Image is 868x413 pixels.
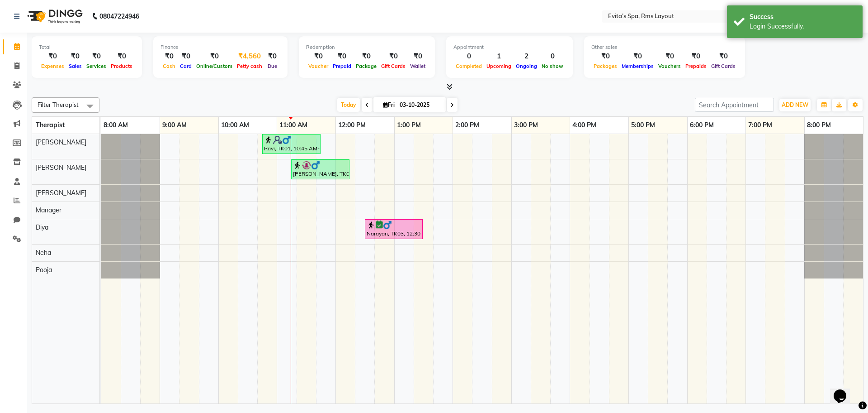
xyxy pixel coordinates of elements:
a: 7:00 PM [746,119,774,132]
span: Wallet [408,63,428,69]
span: Online/Custom [194,63,235,69]
a: 9:00 AM [160,119,189,132]
span: Expenses [39,63,66,69]
a: 3:00 PM [512,119,540,132]
input: 2025-10-03 [397,98,442,112]
span: Products [108,63,135,69]
div: ₹0 [379,51,408,62]
div: Ravi, TK01, 10:45 AM-11:45 AM, Muscle Relaxing massage [263,135,320,153]
span: Memberships [619,63,656,69]
div: ₹0 [408,51,428,62]
span: [PERSON_NAME] [36,189,86,197]
a: 4:00 PM [570,119,599,132]
div: Login Successfully. [750,22,856,31]
a: 6:00 PM [688,119,716,132]
span: Therapist [36,121,65,129]
div: ₹0 [591,51,619,62]
div: ₹0 [39,51,66,62]
span: Package [354,63,379,69]
div: Finance [160,43,280,51]
span: ADD NEW [782,101,808,108]
iframe: chat widget [830,377,859,404]
div: 0 [453,51,484,62]
span: Ongoing [514,63,539,69]
span: Upcoming [484,63,514,69]
span: Gift Cards [379,63,408,69]
div: ₹0 [619,51,656,62]
a: 10:00 AM [219,119,251,132]
div: ₹0 [354,51,379,62]
span: Sales [66,63,84,69]
div: ₹0 [108,51,135,62]
span: Neha [36,249,51,257]
a: 2:00 PM [453,119,481,132]
div: ₹0 [194,51,235,62]
div: ₹0 [709,51,738,62]
span: Packages [591,63,619,69]
span: [PERSON_NAME] [36,163,86,172]
span: Completed [453,63,484,69]
span: Diya [36,223,48,231]
div: 2 [514,51,539,62]
div: Appointment [453,43,566,51]
div: ₹0 [160,51,178,62]
span: Cash [160,63,178,69]
span: Voucher [306,63,330,69]
a: 8:00 PM [805,119,833,132]
div: ₹0 [178,51,194,62]
span: Pooja [36,266,52,274]
img: logo [23,4,85,29]
div: ₹0 [330,51,354,62]
div: Success [750,12,856,22]
div: Narayan, TK03, 12:30 PM-01:30 PM, Swedish Massage [366,221,422,238]
a: 12:00 PM [336,119,368,132]
span: Gift Cards [709,63,738,69]
div: 0 [539,51,566,62]
div: ₹0 [84,51,108,62]
a: 5:00 PM [629,119,657,132]
b: 08047224946 [99,4,139,29]
div: ₹0 [66,51,84,62]
div: ₹0 [264,51,280,62]
span: Prepaids [683,63,709,69]
span: [PERSON_NAME] [36,138,86,146]
button: ADD NEW [779,99,811,111]
span: Fri [381,101,397,108]
div: Total [39,43,135,51]
div: ₹0 [656,51,683,62]
div: [PERSON_NAME], TK02, 11:15 AM-12:15 PM, Swedish Massage [292,161,349,178]
span: Today [337,98,360,112]
span: Prepaid [330,63,354,69]
span: Vouchers [656,63,683,69]
span: Filter Therapist [38,101,79,108]
span: Petty cash [235,63,264,69]
a: 11:00 AM [277,119,310,132]
div: ₹0 [683,51,709,62]
div: ₹0 [306,51,330,62]
div: Other sales [591,43,738,51]
span: Manager [36,206,61,214]
span: Card [178,63,194,69]
input: Search Appointment [695,98,774,112]
div: ₹4,560 [235,51,264,62]
span: Services [84,63,108,69]
a: 1:00 PM [395,119,423,132]
div: 1 [484,51,514,62]
span: No show [539,63,566,69]
a: 8:00 AM [101,119,130,132]
span: Due [265,63,279,69]
div: Redemption [306,43,428,51]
